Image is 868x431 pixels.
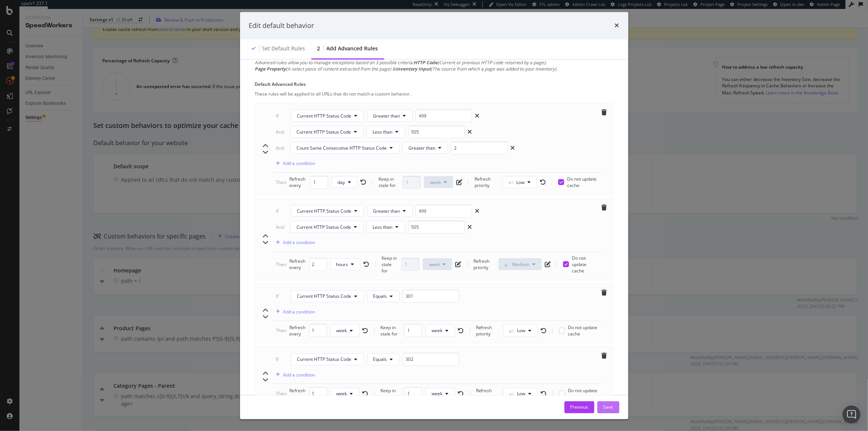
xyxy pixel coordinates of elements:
div: 2 [317,45,320,53]
div: Then [276,328,287,334]
span: Greater than [373,113,400,119]
div: rotate-left [541,391,547,397]
div: chevron-down [263,313,269,319]
button: week [330,325,360,337]
div: rotate-left [360,179,366,185]
span: Less than [373,224,393,230]
button: day [331,177,357,188]
span: week [429,261,440,268]
div: And [276,224,284,230]
span: Current HTTP Status Code [297,356,352,363]
span: Do not update cache [568,387,598,400]
span: Current HTTP Status Code [297,113,352,119]
input: Status code [408,221,465,234]
div: Then [276,179,287,185]
button: week [423,259,452,271]
div: Refresh priority [476,324,501,337]
span: Equals [373,356,387,363]
img: Yo1DZTjnOBfEZTkXj00cav03WZSR3qnEnDcAAAAASUVORK5CYII= [510,392,514,396]
span: Do not update cache [568,324,598,337]
div: Set default rules [262,45,305,53]
button: Current HTTP Status Code [290,221,364,233]
div: rotate-left [364,262,370,268]
span: Do not update cache [572,255,598,274]
b: HTTP Code [414,60,438,66]
input: Status code [402,290,459,303]
span: Equals [373,293,387,300]
div: Keep in stale for [379,176,399,189]
button: Low [503,325,538,337]
div: Previous [570,404,588,410]
div: Add advanced rules [327,45,378,53]
div: Refresh priority [475,176,500,189]
span: day [337,179,345,185]
span: Low [517,328,525,334]
span: Low [517,391,525,397]
input: Status code [402,353,459,366]
div: trash [602,290,607,296]
button: Less than [367,126,405,138]
div: Refresh every [290,176,307,189]
div: Keep in stale for [382,255,399,274]
div: Open Intercom Messenger [843,406,861,424]
div: modal [240,12,628,419]
button: week [425,388,455,400]
div: If [276,293,279,300]
div: Add a condition [283,160,315,167]
button: Current HTTP Status Code [290,126,364,138]
img: Yo1DZTjnOBfEZTkXj00cav03WZSR3qnEnDcAAAAASUVORK5CYII= [509,181,513,185]
span: Count Same Consecutive HTTP Status Code [297,145,387,151]
button: Current HTTP Status Code [291,205,364,217]
b: Page Property [255,66,286,72]
div: Then [276,261,287,268]
span: Current HTTP Status Code [297,208,352,214]
div: Refresh every [290,387,306,400]
button: Greater than [367,110,413,122]
img: Yo1DZTjnOBfEZTkXj00cav03WZSR3qnEnDcAAAAASUVORK5CYII= [510,329,514,333]
div: If [276,208,279,214]
div: times [615,21,619,31]
button: Add a condition [273,369,315,381]
div: Save [603,404,613,410]
button: Equals [367,290,399,302]
input: Status code [408,125,465,138]
div: Default Advanced Rules [255,81,613,88]
button: week [424,177,453,188]
b: Inventory Input [396,66,431,72]
button: Low [503,177,537,188]
div: xmark [468,129,472,135]
button: Less than [367,221,405,233]
button: Add a condition [273,306,315,318]
div: These rules will be applied to all URLs that do not match a custom behavior. [255,91,613,97]
span: Do not update cache [567,176,598,189]
div: Add a condition [283,240,315,246]
button: Current HTTP Status Code [291,290,364,302]
div: Add a condition [283,372,315,378]
div: trash [602,204,607,210]
div: xmark [475,208,480,214]
div: chevron-down [263,239,269,245]
span: week [336,328,347,334]
div: chevron-up [263,371,269,377]
button: Previous [564,401,594,413]
div: rotate-left [540,179,546,185]
div: rotate-left [363,328,368,334]
button: Current HTTP Status Code [291,110,364,122]
div: Add a condition [283,309,315,315]
div: chevron-up [263,233,269,239]
span: week [432,391,442,397]
input: Status code [416,204,472,218]
div: Refresh priority [473,258,495,271]
span: Current HTTP Status Code [297,129,351,135]
span: week [336,391,347,397]
div: Refresh every [290,324,306,337]
div: chevron-up [263,143,269,149]
button: Greater than [402,142,448,154]
div: chevron-up [263,307,269,313]
div: Keep in stale for [381,387,401,400]
div: Refresh every [290,258,306,271]
div: pen-to-square [455,262,461,268]
div: Keep in stale for [381,324,401,337]
button: Equals [367,353,399,365]
span: Low [516,179,525,185]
